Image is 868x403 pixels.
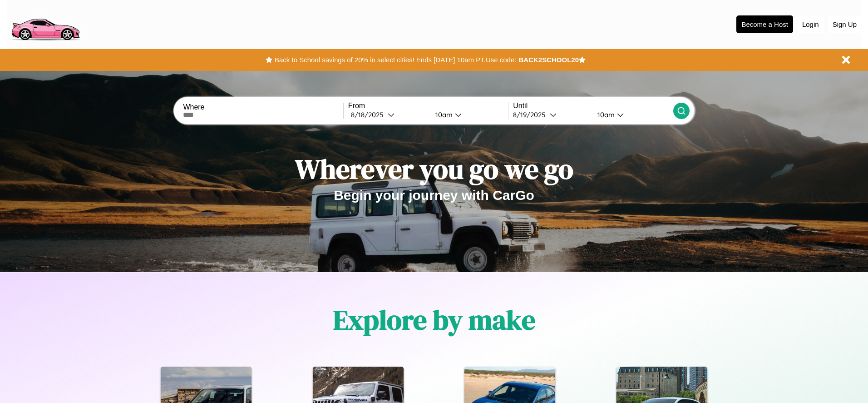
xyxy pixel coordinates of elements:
div: 10am [431,110,455,119]
button: 8/18/2025 [348,110,428,119]
label: Where [183,103,343,111]
button: Login [798,16,824,33]
button: Become a Host [736,15,793,33]
div: 10am [593,110,617,119]
button: 10am [590,110,673,119]
div: 8 / 19 / 2025 [513,110,550,119]
button: Back to School savings of 20% in select cities! Ends [DATE] 10am PT.Use code: [272,54,518,66]
div: 8 / 18 / 2025 [351,110,388,119]
img: logo [7,5,84,43]
h1: Explore by make [333,301,535,338]
button: 10am [428,110,508,119]
b: BACK2SCHOOL20 [518,56,579,64]
label: Until [513,102,673,110]
button: Sign Up [828,16,861,33]
label: From [348,102,508,110]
